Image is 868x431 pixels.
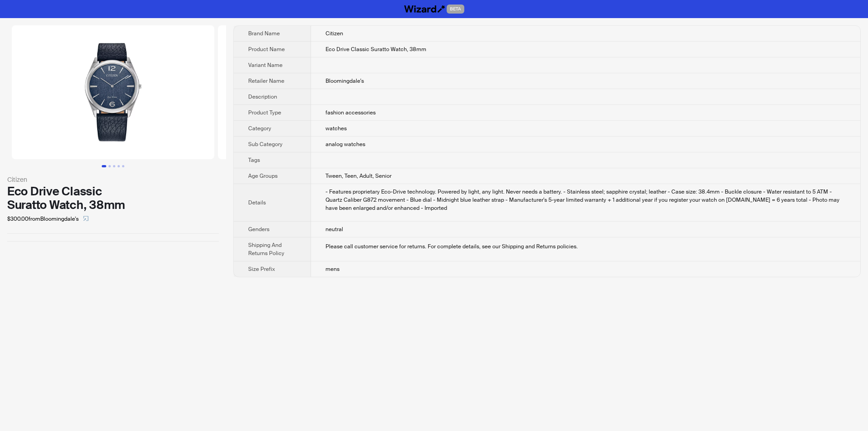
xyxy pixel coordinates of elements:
[248,46,285,53] span: Product Name
[325,30,343,37] span: Citizen
[108,165,111,167] button: Go to slide 2
[218,25,420,159] img: Eco Drive Classic Suratto Watch, 38mm image 2
[248,125,271,132] span: Category
[248,141,283,148] span: Sub Category
[325,77,364,85] span: Bloomingdale's
[7,175,219,185] div: Citizen
[248,30,280,37] span: Brand Name
[248,199,266,206] span: Details
[248,242,284,257] span: Shipping And Returns Policy
[113,165,115,167] button: Go to slide 3
[7,185,219,212] div: Eco Drive Classic Suratto Watch, 38mm
[325,226,343,233] span: neutral
[248,77,284,85] span: Retailer Name
[12,25,214,159] img: Eco Drive Classic Suratto Watch, 38mm image 1
[325,46,426,53] span: Eco Drive Classic Suratto Watch, 38mm
[325,172,392,180] span: Tween, Teen, Adult, Senior
[248,226,269,233] span: Genders
[248,156,260,164] span: Tags
[83,216,89,221] span: select
[447,5,464,14] span: BETA
[248,62,283,69] span: Variant Name
[325,188,846,212] div: - Features proprietary Eco-Drive technology. Powered by light, any light. Never needs a battery. ...
[248,109,281,116] span: Product Type
[325,125,347,132] span: watches
[118,165,120,167] button: Go to slide 4
[248,93,277,100] span: Description
[248,265,275,273] span: Size Prefix
[325,242,846,251] div: Please call customer service for returns. For complete details, see our Shipping and Returns poli...
[122,165,124,167] button: Go to slide 5
[248,172,278,180] span: Age Groups
[7,212,219,226] div: $300.00 from Bloomingdale's
[325,265,340,273] span: mens
[325,109,376,116] span: fashion accessories
[325,141,365,148] span: analog watches
[102,165,106,167] button: Go to slide 1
